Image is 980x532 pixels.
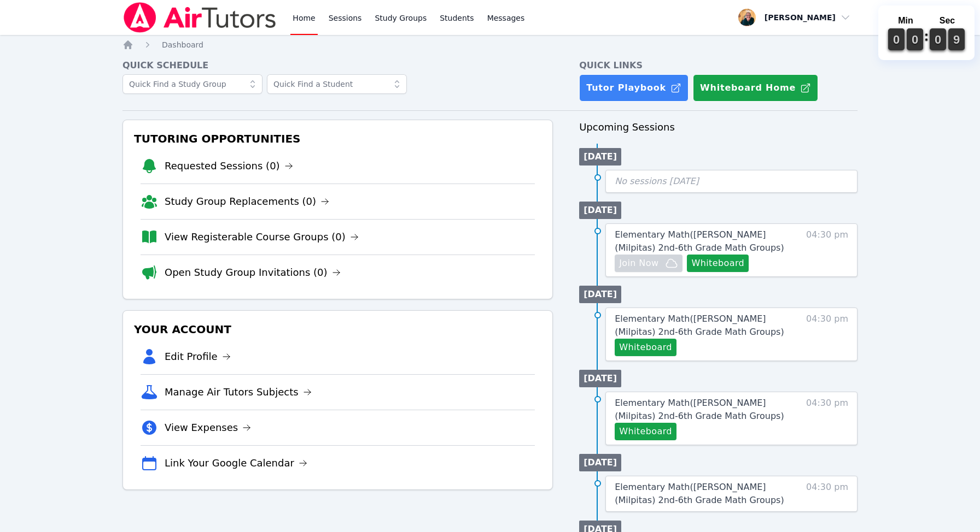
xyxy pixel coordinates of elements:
span: Elementary Math ( [PERSON_NAME] (Milpitas) 2nd-6th Grade Math Groups ) [615,482,784,505]
span: Join Now [619,257,658,270]
li: [DATE] [579,370,621,387]
a: Requested Sessions (0) [165,158,293,174]
span: Elementary Math ( [PERSON_NAME] (Milpitas) 2nd-6th Grade Math Groups ) [615,229,784,253]
h3: Tutoring Opportunities [132,129,544,149]
button: Whiteboard Home [693,74,818,102]
button: Whiteboard [615,423,676,440]
li: [DATE] [579,454,621,471]
input: Quick Find a Student [267,74,407,94]
nav: Breadcrumb [122,39,857,50]
li: [DATE] [579,148,621,165]
h4: Quick Links [579,59,857,72]
a: Elementary Math([PERSON_NAME] (Milpitas) 2nd-6th Grade Math Groups) [615,228,790,255]
a: Edit Profile [165,349,231,364]
span: 04:30 pm [806,228,848,272]
button: Join Now [615,255,682,272]
a: Tutor Playbook [579,74,689,102]
h3: Upcoming Sessions [579,120,857,135]
span: 04:30 pm [806,397,848,440]
span: 04:30 pm [806,312,848,356]
a: Link Your Google Calendar [165,456,307,471]
span: 04:30 pm [806,481,848,507]
a: View Registerable Course Groups (0) [165,229,359,245]
span: Messages [487,13,525,23]
li: [DATE] [579,202,621,219]
a: Dashboard [162,39,203,50]
a: Elementary Math([PERSON_NAME] (Milpitas) 2nd-6th Grade Math Groups) [615,481,790,507]
a: View Expenses [165,420,251,435]
a: Manage Air Tutors Subjects [165,385,312,400]
li: [DATE] [579,286,621,303]
span: Dashboard [162,40,203,49]
img: Air Tutors [122,2,277,33]
span: Elementary Math ( [PERSON_NAME] (Milpitas) 2nd-6th Grade Math Groups ) [615,314,784,337]
h3: Your Account [132,320,544,339]
a: Elementary Math([PERSON_NAME] (Milpitas) 2nd-6th Grade Math Groups) [615,312,790,339]
span: No sessions [DATE] [615,176,699,186]
a: Study Group Replacements (0) [165,194,329,209]
h4: Quick Schedule [122,59,553,72]
button: Whiteboard [615,339,676,356]
a: Elementary Math([PERSON_NAME] (Milpitas) 2nd-6th Grade Math Groups) [615,397,790,423]
a: Open Study Group Invitations (0) [165,265,341,280]
span: Elementary Math ( [PERSON_NAME] (Milpitas) 2nd-6th Grade Math Groups ) [615,398,784,421]
input: Quick Find a Study Group [122,74,262,94]
button: Whiteboard [687,255,749,272]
